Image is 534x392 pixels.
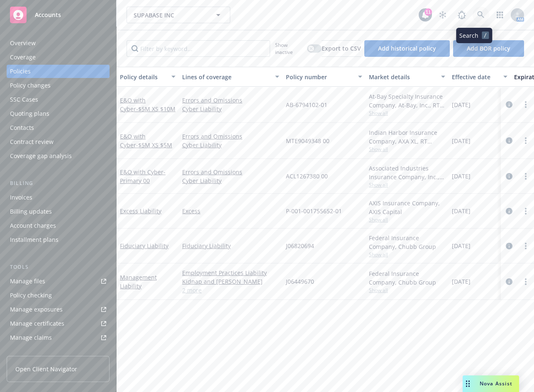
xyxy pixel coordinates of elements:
[463,375,519,392] button: Nova Assist
[7,331,110,344] a: Manage claims
[283,67,366,87] button: Policy number
[369,287,445,294] span: Show all
[452,241,471,250] span: [DATE]
[452,100,471,109] span: [DATE]
[463,375,473,392] div: Drag to move
[504,241,514,251] a: circleInformation
[7,3,110,27] a: Accounts
[492,7,508,23] a: Switch app
[473,7,489,23] a: Search
[7,289,110,302] a: Policy checking
[286,277,314,286] span: J06449670
[7,303,110,316] span: Manage exposures
[434,7,451,23] a: Stop snowing
[504,136,514,146] a: circleInformation
[364,40,450,57] button: Add historical policy
[7,345,110,358] a: Manage BORs
[182,286,279,295] a: 2 more
[182,141,279,149] a: Cyber Liability
[504,171,514,181] a: circleInformation
[452,73,498,81] div: Effective date
[452,277,471,286] span: [DATE]
[182,277,279,286] a: Kidnap and [PERSON_NAME]
[7,121,110,134] a: Contacts
[7,107,110,120] a: Quoting plans
[134,11,205,19] span: SUPABASE INC
[10,191,32,204] div: Invoices
[10,149,72,163] div: Coverage gap analysis
[7,205,110,218] a: Billing updates
[424,8,432,16] div: 11
[7,317,110,330] a: Manage certificates
[182,96,279,105] a: Errors and Omissions
[7,149,110,163] a: Coverage gap analysis
[453,40,524,57] button: Add BOR policy
[378,44,436,52] span: Add historical policy
[504,100,514,110] a: circleInformation
[10,121,34,134] div: Contacts
[7,93,110,106] a: SSC Cases
[286,241,314,250] span: J06820694
[286,207,342,215] span: P-001-001755652-01
[322,44,361,52] span: Export to CSV
[182,73,270,81] div: Lines of coverage
[10,331,52,344] div: Manage claims
[10,303,63,316] div: Manage exposures
[286,136,329,145] span: MTE9049348 00
[182,168,279,176] a: Errors and Omissions
[369,164,445,181] div: Associated Industries Insurance Company, Inc., AmTrust Financial Services, RT Specialty Insurance...
[10,93,38,106] div: SSC Cases
[369,216,445,223] span: Show all
[369,234,445,251] div: Federal Insurance Company, Chubb Group
[7,275,110,288] a: Manage files
[10,205,52,218] div: Billing updates
[366,67,449,87] button: Market details
[10,275,45,288] div: Manage files
[369,181,445,188] span: Show all
[275,41,304,56] span: Show inactive
[10,317,64,330] div: Manage certificates
[10,37,36,50] div: Overview
[521,136,531,146] a: more
[182,105,279,113] a: Cyber Liability
[7,191,110,204] a: Invoices
[120,207,161,215] a: Excess Liability
[120,96,176,113] a: E&O with Cyber
[7,65,110,78] a: Policies
[7,233,110,246] a: Installment plans
[136,141,172,149] span: - $5M XS $5M
[7,135,110,149] a: Contract review
[467,44,510,52] span: Add BOR policy
[369,110,445,117] span: Show all
[7,51,110,64] a: Coverage
[127,7,230,23] button: SUPABASE INC
[10,219,56,232] div: Account charges
[7,219,110,232] a: Account charges
[7,37,110,50] a: Overview
[369,146,445,153] span: Show all
[182,241,279,250] a: Fiduciary Liability
[521,277,531,287] a: more
[10,51,36,64] div: Coverage
[452,207,471,215] span: [DATE]
[504,206,514,216] a: circleInformation
[120,273,157,290] a: Management Liability
[286,100,327,109] span: AB-6794102-01
[286,73,353,81] div: Policy number
[120,242,168,250] a: Fiduciary Liability
[452,172,471,180] span: [DATE]
[35,12,61,18] span: Accounts
[127,40,270,57] input: Filter by keyword...
[369,251,445,258] span: Show all
[7,263,110,271] div: Tools
[7,79,110,92] a: Policy changes
[521,241,531,251] a: more
[452,136,471,145] span: [DATE]
[521,100,531,110] a: more
[454,7,470,23] a: Report a Bug
[10,107,49,120] div: Quoting plans
[369,92,445,110] div: At-Bay Specialty Insurance Company, At-Bay, Inc., RT Specialty Insurance Services, LLC (RSG Speci...
[369,128,445,146] div: Indian Harbor Insurance Company, AXA XL, RT Specialty Insurance Services, LLC (RSG Specialty, LLC)
[7,179,110,187] div: Billing
[480,380,512,387] span: Nova Assist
